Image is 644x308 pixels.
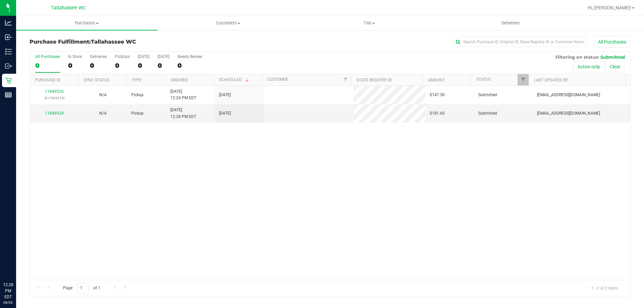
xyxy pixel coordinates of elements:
[90,62,107,69] div: 0
[299,16,440,30] a: Tills
[34,95,74,101] p: (317305213)
[219,77,250,82] a: Scheduled
[478,92,497,98] span: Submitted
[453,37,587,47] input: Search Purchase ID, Original ID, State Registry ID or Customer Name...
[537,92,600,98] span: [EMAIL_ADDRESS][DOMAIN_NAME]
[3,282,13,300] p: 12:28 PM EDT
[586,283,624,293] span: 1 - 2 of 2 items
[138,54,150,59] div: [DATE]
[16,16,157,30] a: Purchases
[99,110,107,117] button: N/A
[91,39,136,45] span: Tallahassee WC
[594,36,631,48] button: All Purchases
[537,110,600,117] span: [EMAIL_ADDRESS][DOMAIN_NAME]
[99,93,107,97] span: Not Applicable
[84,78,109,82] a: Sync Status
[170,107,196,120] span: [DATE] 12:28 PM EDT
[68,62,82,69] div: 0
[51,5,86,11] span: Tallahassee WC
[5,19,12,26] inline-svg: Analytics
[171,78,188,82] a: Ordered
[16,20,157,26] span: Purchases
[534,78,568,82] a: Last Updated By
[138,62,150,69] div: 0
[57,283,106,293] span: Page of 1
[573,61,604,72] button: Active only
[299,20,439,26] span: Tills
[428,78,445,82] a: Amount
[45,89,64,94] a: 11849526
[476,77,491,82] a: Status
[605,61,625,72] button: Clear
[7,254,27,274] iframe: Resource center
[177,54,202,59] div: Needs Review
[30,39,230,45] h3: Purchase Fulfillment:
[5,63,12,69] inline-svg: Outbound
[45,111,64,116] a: 11849534
[3,300,13,305] p: 08/26
[158,54,169,59] div: [DATE]
[430,92,445,98] span: $147.50
[115,62,130,69] div: 0
[131,92,144,98] span: Pickup
[68,54,82,59] div: In Store
[35,62,60,69] div: 0
[77,283,89,293] input: 1
[115,54,130,59] div: PickUps
[340,74,351,85] a: Filter
[158,20,298,26] span: Customers
[99,92,107,98] button: N/A
[588,5,631,10] span: Hi, [PERSON_NAME]!
[35,78,60,82] a: Purchase ID
[99,111,107,116] span: Not Applicable
[5,34,12,41] inline-svg: Inbound
[219,110,231,117] span: [DATE]
[440,16,581,30] a: Deliveries
[5,48,12,55] inline-svg: Inventory
[600,54,625,60] span: Submitted
[170,88,196,101] span: [DATE] 12:24 PM EDT
[20,253,28,261] iframe: Resource center unread badge
[5,91,12,98] inline-svg: Reports
[5,77,12,84] inline-svg: Retail
[219,92,231,98] span: [DATE]
[131,110,144,117] span: Pickup
[267,77,288,82] a: Customer
[35,54,60,59] div: All Purchases
[90,54,107,59] div: Deliveries
[555,54,599,60] span: Filtering on status:
[492,20,529,26] span: Deliveries
[158,62,169,69] div: 0
[157,16,299,30] a: Customers
[430,110,445,117] span: $181.60
[518,74,529,85] a: Filter
[357,78,392,82] a: State Registry ID
[177,62,202,69] div: 0
[478,110,497,117] span: Submitted
[132,78,142,82] a: Type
